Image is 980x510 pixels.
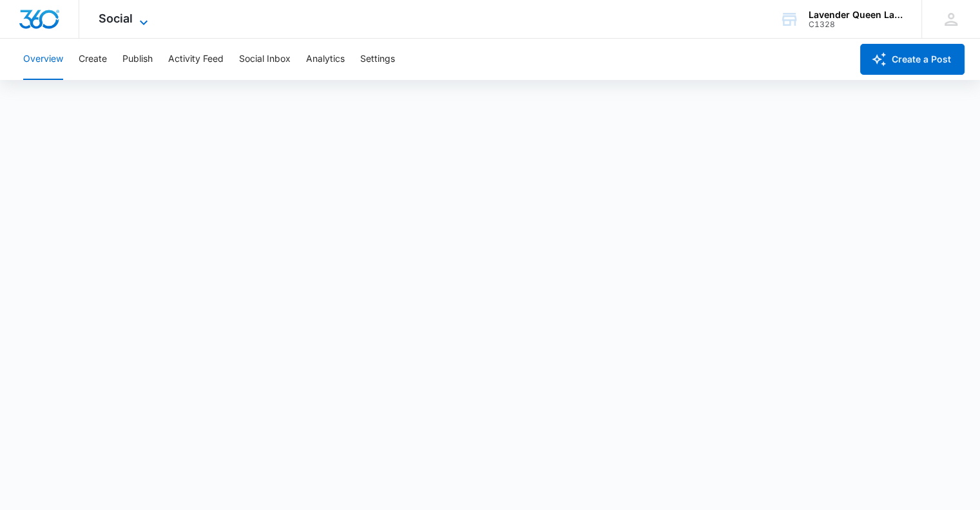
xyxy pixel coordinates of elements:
button: Activity Feed [168,39,224,80]
span: Social [99,12,133,25]
div: account name [809,10,903,20]
button: Social Inbox [239,39,291,80]
button: Create [79,39,107,80]
button: Settings [360,39,395,80]
button: Overview [23,39,63,80]
div: account id [809,20,903,29]
button: Create a Post [860,44,965,75]
button: Publish [122,39,153,80]
button: Analytics [306,39,345,80]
